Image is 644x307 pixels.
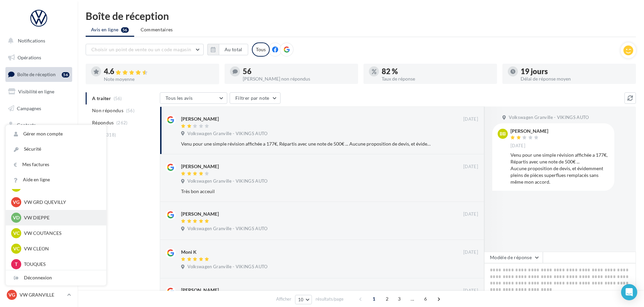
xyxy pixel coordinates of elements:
div: Très bon acceuil [181,188,434,195]
span: ... [407,294,418,304]
span: VD [13,214,20,221]
span: [DATE] [463,211,478,217]
button: Tous les avis [160,92,227,104]
div: [PERSON_NAME] non répondus [243,76,353,81]
p: VW COUTANCES [24,230,98,237]
span: VC [13,245,20,252]
div: 19 jours [521,68,631,75]
button: 10 [295,295,312,304]
a: Contacts [4,118,74,132]
div: Moni K [181,249,197,255]
span: [DATE] [463,164,478,170]
span: Boîte de réception [17,71,56,77]
div: 56 [62,72,69,78]
button: Au total [207,44,248,55]
a: Médiathèque [4,135,74,149]
span: 1 [369,294,379,304]
div: Délai de réponse moyen [521,76,631,81]
span: [DATE] [463,116,478,122]
div: Open Intercom Messenger [621,284,637,300]
span: résultats/page [316,296,344,302]
span: VC [13,230,20,237]
div: [PERSON_NAME] [181,211,219,217]
span: Contacts [17,122,36,128]
span: 6 [420,294,431,304]
a: Boîte de réception56 [4,67,74,82]
span: Campagnes [17,105,41,111]
span: Tous les avis [166,95,193,101]
span: Répondus [92,119,114,126]
span: 3 [394,294,405,304]
div: 56 [243,68,353,75]
span: (56) [126,108,135,113]
p: VW DIEPPE [24,214,98,221]
div: 82 % [382,68,492,75]
a: Visibilité en ligne [4,85,74,99]
span: (262) [116,120,128,125]
a: ASSETS PERSONNALISABLES [4,168,74,188]
span: (318) [105,132,116,137]
span: T [15,261,18,268]
a: Sécurité [6,142,106,157]
div: Venu pour une simple révision affichée a 177€, Répartis avec une note de 500€ ... Aucune proposit... [181,141,434,147]
div: [PERSON_NAME] [181,163,219,170]
div: Tous [252,42,270,57]
a: Aide en ligne [6,172,106,187]
span: Volkswagen Granville - VIKINGS AUTO [509,115,589,121]
button: Filtrer par note [230,92,281,104]
span: Non répondus [92,107,123,114]
p: TOUQUES [24,261,98,268]
span: [DATE] [463,288,478,294]
div: Venu pour une simple révision affichée a 177€, Répartis avec une note de 500€ ... Aucune proposit... [510,152,609,185]
span: BB [500,130,506,137]
span: Choisir un point de vente ou un code magasin [91,47,191,52]
button: Notifications [4,34,71,48]
a: Mes factures [6,157,106,172]
span: [DATE] [510,143,525,149]
span: Volkswagen Granville - VIKINGS AUTO [187,178,267,184]
span: 2 [382,294,392,304]
div: Note moyenne [104,77,214,82]
a: VG VW GRANVILLE [5,288,72,301]
span: VG [8,291,15,298]
div: 4.6 [104,68,214,75]
button: Au total [219,44,248,55]
div: [PERSON_NAME] [181,116,219,122]
a: Calendrier [4,152,74,166]
button: Choisir un point de vente ou un code magasin [86,44,204,55]
div: [PERSON_NAME] [510,129,548,133]
a: Opérations [4,51,74,65]
span: 10 [298,297,304,302]
span: Opérations [18,55,41,60]
span: Volkswagen Granville - VIKINGS AUTO [187,131,267,137]
span: VG [13,199,20,206]
span: Volkswagen Granville - VIKINGS AUTO [187,226,267,232]
button: Modèle de réponse [484,252,543,263]
a: Campagnes [4,101,74,116]
span: Volkswagen Granville - VIKINGS AUTO [187,264,267,270]
p: VW GRANVILLE [20,291,64,298]
p: VW GRD QUEVILLY [24,199,98,206]
a: Gérer mon compte [6,126,106,142]
div: Taux de réponse [382,76,492,81]
span: [DATE] [463,249,478,255]
div: [PERSON_NAME] [181,287,219,294]
span: Visibilité en ligne [18,89,54,94]
span: Commentaires [141,26,173,33]
span: Afficher [276,296,291,302]
span: Notifications [18,38,45,43]
div: Déconnexion [6,270,106,285]
p: VW CLEON [24,245,98,252]
div: Boîte de réception [86,11,636,21]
